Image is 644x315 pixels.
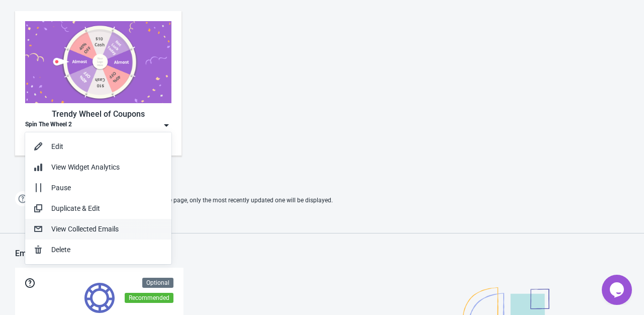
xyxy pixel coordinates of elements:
[35,192,333,209] span: If two Widgets are enabled and targeting the same page, only the most recently updated one will b...
[15,191,30,206] img: help.png
[51,224,163,234] div: View Collected Emails
[142,278,173,288] div: Optional
[25,178,171,198] button: Pause
[25,240,171,260] button: Delete
[161,120,171,130] img: dropdown.png
[25,21,171,103] img: trendy_game.png
[51,203,163,214] div: Duplicate & Edit
[51,141,163,152] div: Edit
[51,183,163,193] div: Pause
[125,293,173,303] div: Recommended
[51,163,120,171] span: View Widget Analytics
[25,157,171,178] button: View Widget Analytics
[25,136,171,157] button: Edit
[25,219,171,240] button: View Collected Emails
[51,245,163,255] div: Delete
[25,198,171,219] button: Duplicate & Edit
[84,283,115,313] img: tokens.svg
[602,275,634,305] iframe: chat widget
[25,120,72,130] div: Spin The Wheel 2
[25,108,171,120] div: Trendy Wheel of Coupons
